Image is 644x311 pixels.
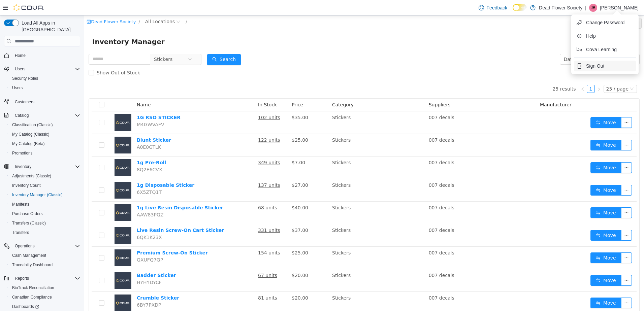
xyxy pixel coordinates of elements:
button: icon: ellipsis [537,237,548,248]
a: 1G RSO STICKER [53,99,96,105]
u: 67 units [174,257,193,263]
li: 1 [503,69,511,77]
span: Category [248,87,269,92]
u: 122 units [174,122,196,127]
span: Stickers [70,39,88,49]
span: Catalog [15,113,29,118]
a: Transfers (Classic) [9,219,49,227]
span: Traceabilty Dashboard [12,262,53,268]
a: BioTrack Reconciliation [9,284,57,292]
i: icon: down [547,42,551,46]
button: Inventory [12,163,34,171]
span: 007 decals [345,189,370,195]
u: 331 units [174,212,196,217]
button: BioTrack Reconciliation [7,283,83,292]
span: Cash Management [9,251,80,260]
span: Promotions [12,150,33,156]
span: Inventory [15,164,31,169]
span: QXUFQ7GP [53,242,79,247]
a: Customers [12,98,37,106]
button: Users [7,83,83,93]
a: Inventory Manager (Classic) [9,191,65,199]
u: 154 units [174,235,196,240]
span: Purchase Orders [9,210,80,218]
span: Manifests [9,200,80,208]
td: Stickers [245,141,342,164]
button: icon: swapMove [506,192,537,203]
u: 349 units [174,144,196,150]
button: icon: ellipsis [537,282,548,293]
button: icon: ellipsis [537,192,548,203]
a: Blunt Sticker [53,122,87,127]
span: Suppliers [345,87,366,92]
button: Catalog [1,111,83,120]
span: Manufacturer [456,87,487,92]
span: Operations [12,242,80,250]
td: Stickers [245,164,342,186]
span: Price [207,87,219,92]
td: Stickers [245,276,342,299]
input: Dark Mode [513,4,527,11]
a: Dashboards [9,303,42,311]
span: Users [12,65,80,73]
button: icon: ellipsis [537,214,548,225]
a: Purchase Orders [9,210,45,218]
span: Customers [15,99,34,105]
button: Security Roles [7,74,83,83]
img: Cova [13,4,44,11]
span: Feedback [487,4,507,11]
button: icon: ellipsis [537,102,548,112]
span: AAW83PQZ [53,197,79,202]
span: Show Out of Stock [10,55,59,60]
button: Transfers (Classic) [7,218,83,228]
span: Security Roles [9,74,80,82]
span: Transfers [9,229,80,237]
button: Customers [1,97,83,106]
button: icon: swapMove [506,124,537,135]
span: Inventory Count [12,183,41,188]
button: Transfers [7,228,83,237]
span: Inventory [12,163,80,171]
span: Adjustments (Classic) [9,172,80,180]
img: Badder Sticker placeholder [30,256,47,273]
button: Cash Management [7,251,83,260]
span: 007 decals [345,235,370,240]
button: icon: swapMove [506,282,537,293]
button: Inventory [1,162,83,171]
button: icon: ellipsis [537,147,548,158]
span: Home [15,53,26,58]
li: 25 results [468,69,491,77]
span: Reports [12,274,80,282]
span: Users [9,84,80,92]
span: M4GWVAFV [53,106,80,112]
span: JB [591,4,595,12]
span: Manifests [12,202,29,207]
button: Reports [12,274,32,282]
li: Next Page [511,69,519,77]
span: 007 decals [345,99,370,105]
span: Purchase Orders [12,211,43,216]
button: icon: swapMove [506,102,537,112]
a: Home [12,51,28,60]
a: Canadian Compliance [9,293,55,301]
i: icon: down [546,71,550,76]
span: Canadian Compliance [9,293,80,301]
button: Canadian Compliance [7,292,83,302]
button: Cova Learning [574,44,636,55]
span: Classification (Classic) [9,121,80,129]
li: Previous Page [494,69,503,77]
span: Transfers (Classic) [12,220,46,226]
button: icon: swapMove [506,260,537,270]
u: 81 units [174,280,193,285]
span: Load All Apps in [GEOGRAPHIC_DATA] [19,20,80,33]
button: icon: ellipsis [537,260,548,270]
span: 007 decals [345,212,370,217]
span: Traceabilty Dashboard [9,261,80,269]
a: 1g Pre-Roll [53,144,82,150]
div: 25 / page [522,70,544,77]
span: Cash Management [12,253,46,258]
span: $40.00 [207,189,224,195]
a: icon: shopDead Flower Society [2,4,52,9]
button: Sign Out [574,61,636,71]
